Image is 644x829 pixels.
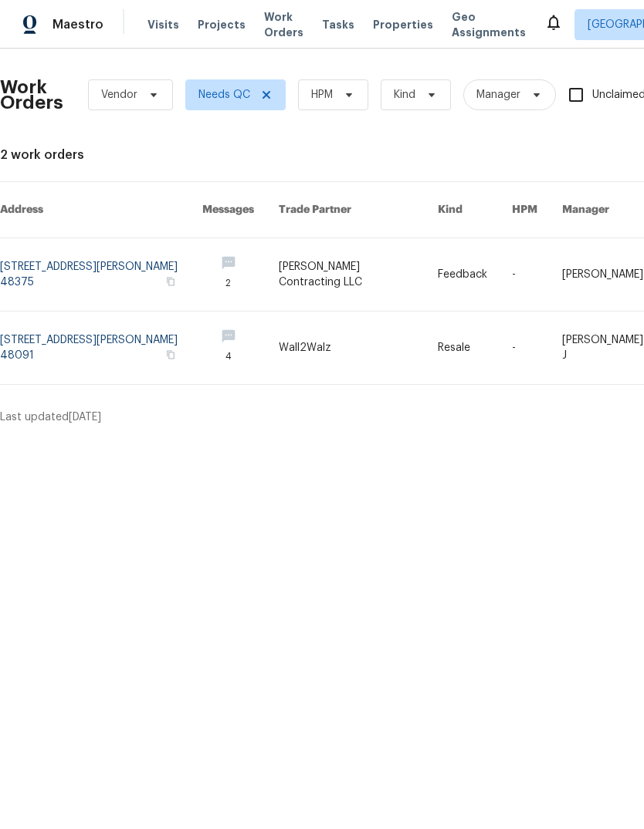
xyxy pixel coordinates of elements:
th: HPM [500,182,550,238]
td: [PERSON_NAME] Contracting LLC [266,238,425,312]
td: Wall2Walz [266,312,425,385]
span: Maestro [53,17,103,32]
td: - [500,238,550,312]
button: Copy Address [164,275,178,288]
th: Kind [425,182,500,238]
th: Trade Partner [266,182,425,238]
button: Copy Address [164,348,178,362]
span: Needs QC [198,87,250,103]
span: Geo Assignments [452,9,526,40]
td: Resale [425,312,500,385]
th: Messages [190,182,266,238]
span: Vendor [101,87,137,103]
span: Properties [373,17,433,32]
span: HPM [311,87,333,103]
span: Manager [476,87,520,103]
span: Work Orders [264,9,303,40]
span: Visits [147,17,179,32]
span: Tasks [322,19,354,30]
span: Projects [198,17,246,32]
span: Kind [394,87,415,103]
td: - [500,312,550,385]
span: [DATE] [69,412,101,423]
td: Feedback [425,238,500,312]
